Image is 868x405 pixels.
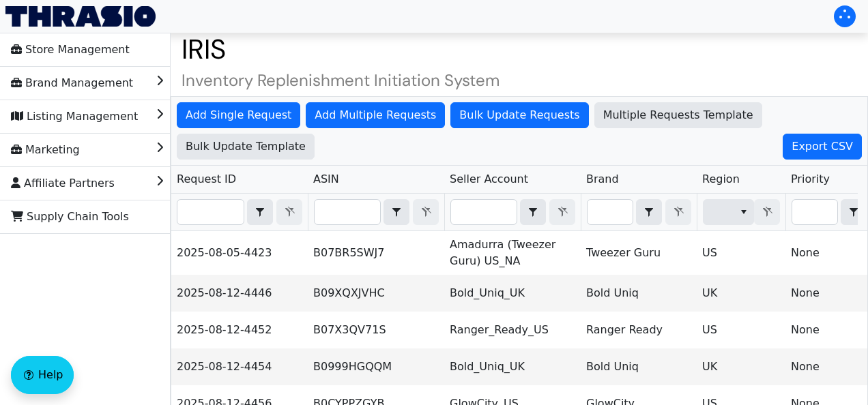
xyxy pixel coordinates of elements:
[581,231,697,275] td: Tweezer Guru
[521,200,545,224] button: select
[11,72,133,94] span: Brand Management
[171,348,308,385] td: 2025-08-12-4454
[702,171,740,187] span: Region
[308,231,444,275] td: B07BR5SWJ7
[697,312,785,348] td: US
[171,275,308,312] td: 2025-08-12-4446
[703,199,754,225] span: Filter
[177,134,315,160] button: Bulk Update Template
[11,172,115,194] span: Affiliate Partners
[697,275,785,312] td: UK
[171,231,308,275] td: 2025-08-05-4423
[11,139,80,161] span: Marketing
[11,356,74,394] button: Help floatingactionbutton
[444,312,581,348] td: Ranger_Ready_US
[444,194,581,231] th: Filter
[171,33,868,65] h1: IRIS
[248,200,272,224] button: select
[171,312,308,348] td: 2025-08-12-4452
[308,275,444,312] td: B09XQXJVHC
[697,194,785,231] th: Filter
[247,199,273,225] span: Choose Operator
[520,199,546,225] span: Choose Operator
[451,200,517,224] input: Filter
[586,171,619,187] span: Brand
[594,102,762,128] button: Multiple Requests Template
[5,6,156,27] img: Thrasio Logo
[581,275,697,312] td: Bold Uniq
[11,106,138,127] span: Listing Management
[11,206,129,228] span: Supply Chain Tools
[588,200,633,224] input: Filter
[171,71,868,91] h4: Inventory Replenishment Initiation System
[459,107,579,123] span: Bulk Update Requests
[841,199,867,225] span: Choose Operator
[177,171,236,187] span: Request ID
[177,102,300,128] button: Add Single Request
[313,171,339,187] span: ASIN
[38,367,63,383] span: Help
[581,312,697,348] td: Ranger Ready
[11,39,130,61] span: Store Management
[444,231,581,275] td: Amadurra (Tweezer Guru) US_NA
[697,348,785,385] td: UK
[697,231,785,275] td: US
[186,107,291,123] span: Add Single Request
[734,200,753,224] button: select
[315,107,436,123] span: Add Multiple Requests
[308,194,444,231] th: Filter
[171,194,308,231] th: Filter
[306,102,445,128] button: Add Multiple Requests
[186,138,306,155] span: Bulk Update Template
[792,200,837,224] input: Filter
[791,171,830,187] span: Priority
[444,275,581,312] td: Bold_Uniq_UK
[315,200,380,224] input: Filter
[177,200,244,224] input: Filter
[308,312,444,348] td: B07X3QV71S
[637,200,661,224] button: select
[450,102,588,128] button: Bulk Update Requests
[636,199,662,225] span: Choose Operator
[603,107,753,123] span: Multiple Requests Template
[783,134,862,160] button: Export CSV
[792,138,853,155] span: Export CSV
[450,171,528,187] span: Seller Account
[384,200,409,224] button: select
[384,199,409,225] span: Choose Operator
[581,194,697,231] th: Filter
[308,348,444,385] td: B0999HGQQM
[841,200,866,224] button: select
[444,348,581,385] td: Bold_Uniq_UK
[581,348,697,385] td: Bold Uniq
